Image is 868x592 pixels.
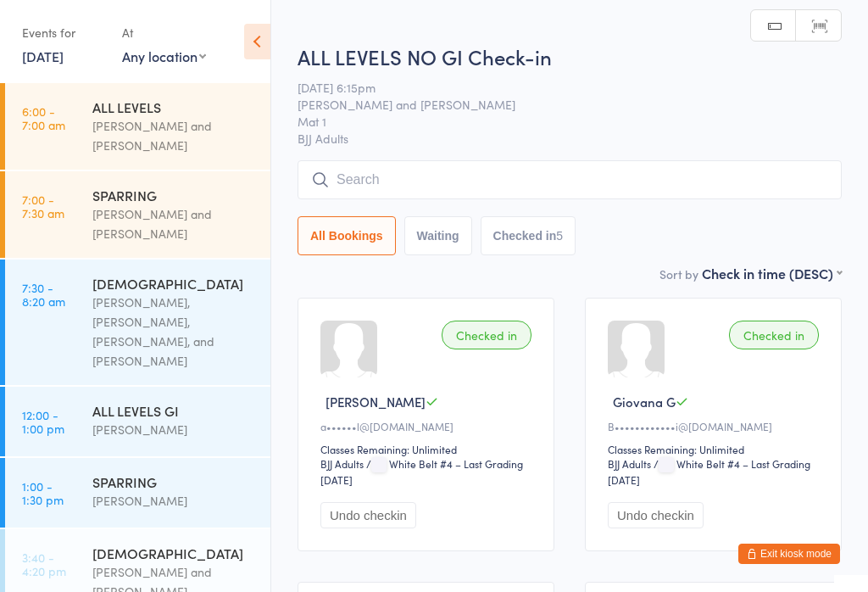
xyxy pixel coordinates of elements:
[92,98,256,116] div: ALL LEVELS
[92,116,256,155] div: [PERSON_NAME] and [PERSON_NAME]
[92,491,256,511] div: [PERSON_NAME]
[320,456,523,487] span: / White Belt #4 – Last Grading [DATE]
[22,104,65,131] time: 6:00 - 7:00 am
[122,47,206,65] div: Any location
[738,544,840,564] button: Exit kiosk mode
[608,442,824,456] div: Classes Remaining: Unlimited
[92,401,256,420] div: ALL LEVELS GI
[92,186,256,204] div: SPARRING
[320,419,537,433] div: a••••••l@[DOMAIN_NAME]
[325,393,426,410] span: [PERSON_NAME]
[320,456,364,471] div: BJJ Adults
[702,264,842,282] div: Check in time (DESC)
[122,19,206,47] div: At
[5,387,270,456] a: 12:00 -1:00 pmALL LEVELS GI[PERSON_NAME]
[298,96,815,113] span: [PERSON_NAME] and [PERSON_NAME]
[404,216,472,255] button: Waiting
[22,479,64,506] time: 1:00 - 1:30 pm
[92,472,256,491] div: SPARRING
[22,408,64,435] time: 12:00 - 1:00 pm
[298,130,842,147] span: BJJ Adults
[92,293,256,371] div: [PERSON_NAME], [PERSON_NAME], [PERSON_NAME], and [PERSON_NAME]
[481,216,576,255] button: Checked in5
[22,19,105,47] div: Events for
[608,456,810,487] span: / White Belt #4 – Last Grading [DATE]
[5,260,270,385] a: 7:30 -8:20 am[DEMOGRAPHIC_DATA][PERSON_NAME], [PERSON_NAME], [PERSON_NAME], and [PERSON_NAME]
[442,321,531,349] div: Checked in
[22,281,65,308] time: 7:30 - 8:20 am
[608,419,824,433] div: B••••••••••••i@[DOMAIN_NAME]
[298,160,842,199] input: Search
[5,458,270,528] a: 1:00 -1:30 pmSPARRING[PERSON_NAME]
[298,42,842,70] h2: ALL LEVELS NO GI Check-in
[22,193,64,220] time: 7:00 - 7:30 am
[608,456,651,471] div: BJJ Adults
[92,204,256,243] div: [PERSON_NAME] and [PERSON_NAME]
[298,216,396,255] button: All Bookings
[22,47,64,65] a: [DATE]
[5,171,270,258] a: 7:00 -7:30 amSPARRING[PERSON_NAME] and [PERSON_NAME]
[613,393,676,410] span: Giovana G
[92,544,256,562] div: [DEMOGRAPHIC_DATA]
[92,274,256,293] div: [DEMOGRAPHIC_DATA]
[659,265,698,282] label: Sort by
[298,113,815,130] span: Mat 1
[320,442,537,456] div: Classes Remaining: Unlimited
[729,321,819,349] div: Checked in
[298,79,815,96] span: [DATE] 6:15pm
[320,502,416,528] button: Undo checkin
[92,420,256,439] div: [PERSON_NAME]
[556,229,563,243] div: 5
[5,83,270,170] a: 6:00 -7:00 amALL LEVELS[PERSON_NAME] and [PERSON_NAME]
[22,550,66,578] time: 3:40 - 4:20 pm
[608,502,704,528] button: Undo checkin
